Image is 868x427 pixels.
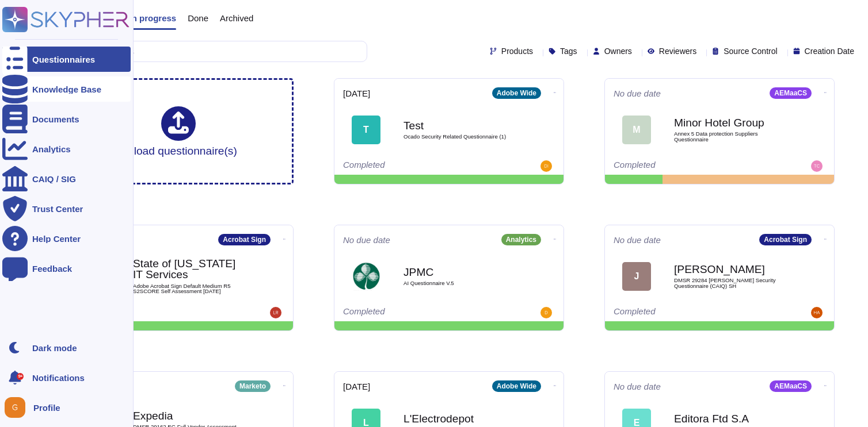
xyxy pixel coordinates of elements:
img: user [811,160,823,172]
img: user [5,397,25,418]
div: Adobe Wide [492,380,541,392]
div: CAIQ / SIG [32,175,76,183]
span: [DATE] [343,382,370,391]
span: Creation Date [805,47,854,55]
b: L'Electrodepot [403,413,519,424]
div: Acrobat Sign [759,234,812,245]
span: Archived [220,14,253,22]
span: Done [188,14,208,22]
b: Expedia [133,410,248,421]
div: Completed [614,307,755,318]
a: Trust Center [2,196,131,221]
div: Feedback [32,264,72,273]
b: JPMC [403,267,519,278]
div: AEMaaCS [770,87,812,99]
span: [DATE] [343,89,370,98]
div: T [352,116,380,144]
div: AEMaaCS [770,380,812,392]
div: 9+ [17,373,24,380]
a: Help Center [2,226,131,251]
input: Search by keywords [45,41,367,61]
div: Documents [32,115,79,124]
div: Completed [343,160,484,172]
span: No due date [614,236,661,244]
span: Ocado Security Related Questionnaire (1) [403,134,519,140]
a: Knowledge Base [2,76,131,102]
div: J [622,262,651,291]
div: Completed [614,160,755,172]
span: No due date [343,236,390,244]
div: Analytics [32,145,71,153]
span: Source Control [724,47,777,55]
div: Knowledge Base [32,85,101,94]
img: user [540,307,552,318]
div: Acrobat Sign [218,234,271,245]
div: Adobe Wide [492,87,541,99]
div: Marketo [235,380,271,392]
img: Logo [352,262,380,291]
img: user [270,307,281,318]
span: No due date [614,89,661,98]
span: Adobe Acrobat Sign Default Medium R5 S2SCORE Self Assessment [DATE] [133,283,248,294]
b: [PERSON_NAME] [674,264,789,275]
span: Tags [560,47,577,55]
div: Help Center [32,234,81,243]
span: No due date [614,382,661,391]
a: Feedback [2,256,131,281]
a: Questionnaires [2,47,131,72]
div: Questionnaires [32,55,95,64]
span: In progress [129,14,176,22]
div: Completed [343,307,484,318]
a: Analytics [2,136,131,161]
button: user [2,395,33,420]
a: CAIQ / SIG [2,166,131,191]
span: DMSR 29284 [PERSON_NAME] Security Questionnaire (CAIQ) SH [674,278,789,288]
div: Dark mode [32,344,77,352]
div: Trust Center [32,205,83,213]
span: Reviewers [659,47,696,55]
b: Minor Hotel Group [674,117,789,128]
span: Notifications [32,374,85,382]
div: M [622,116,651,144]
b: State of [US_STATE] IT Services [133,258,248,280]
div: Analytics [501,234,541,245]
a: Documents [2,106,131,132]
img: user [811,307,823,318]
span: Products [501,47,533,55]
span: Owners [604,47,632,55]
div: Upload questionnaire(s) [120,106,237,156]
b: Test [403,120,519,131]
span: AI Questionnaire V.5 [403,280,519,286]
span: Annex 5 Data protection Suppliers Questionnaire [674,131,789,142]
div: Completed [73,307,214,318]
b: Editora Ftd S.A [674,413,789,424]
span: Profile [33,403,60,412]
img: user [540,160,552,172]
